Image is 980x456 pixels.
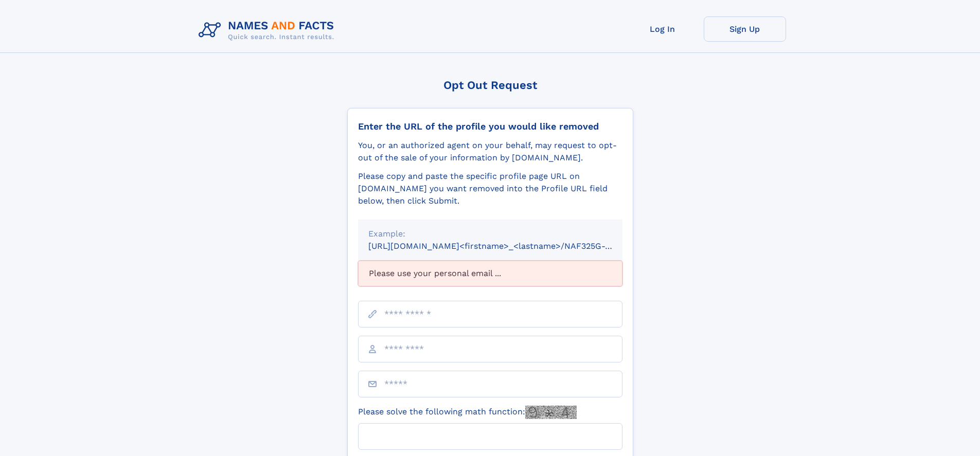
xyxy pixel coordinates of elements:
img: Logo Names and Facts [194,16,343,44]
div: Opt Out Request [347,79,633,92]
div: Please use your personal email ... [358,261,622,286]
a: Sign Up [704,16,786,42]
a: Log In [621,16,704,42]
div: Please copy and paste the specific profile page URL on [DOMAIN_NAME] you want removed into the Pr... [358,170,622,207]
div: You, or an authorized agent on your behalf, may request to opt-out of the sale of your informatio... [358,139,622,164]
label: Please solve the following math function: [358,406,577,419]
div: Example: [368,228,612,240]
div: Enter the URL of the profile you would like removed [358,121,622,132]
small: [URL][DOMAIN_NAME]<firstname>_<lastname>/NAF325G-xxxxxxxx [368,241,642,251]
